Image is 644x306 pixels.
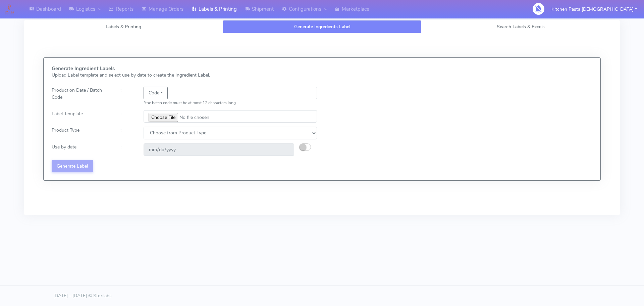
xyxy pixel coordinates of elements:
[115,143,138,156] div: :
[47,143,115,156] div: Use by date
[115,110,138,123] div: :
[294,24,350,30] span: Generate Ingredients Label
[115,87,138,106] div: :
[144,87,168,99] button: Code
[144,100,237,105] small: *the batch code must be at most 12 characters long.
[47,127,115,139] div: Product Type
[106,24,141,30] span: Labels & Printing
[47,110,115,123] div: Label Template
[24,20,620,33] ul: Tabs
[47,87,115,106] div: Production Date / Batch Code
[546,2,642,16] button: Kitchen Pasta [DEMOGRAPHIC_DATA]
[115,127,138,139] div: :
[52,66,317,72] h5: Generate Ingredient Labels
[52,160,93,172] button: Generate Label
[52,72,317,79] p: Upload Label template and select use by date to create the Ingredient Label.
[497,24,545,30] span: Search Labels & Excels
